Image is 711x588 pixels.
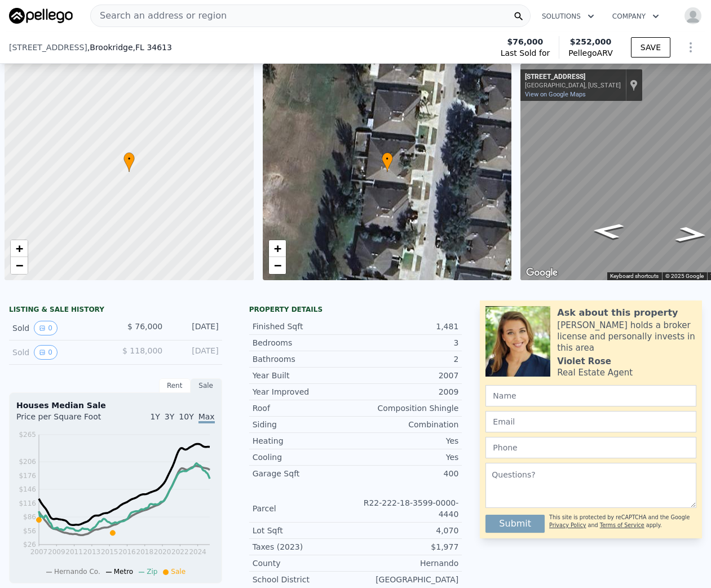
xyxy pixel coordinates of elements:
[600,522,644,528] a: Terms of Service
[525,73,621,82] div: [STREET_ADDRESS]
[9,42,87,53] span: [STREET_ADDRESS]
[557,320,696,353] div: [PERSON_NAME] holds a broker license and personally invests in this area
[16,258,23,272] span: −
[249,305,462,314] div: Property details
[525,91,586,98] a: View on Google Maps
[273,258,281,272] span: −
[34,345,58,360] button: View historical data
[253,435,356,446] div: Heating
[12,321,107,335] div: Sold
[12,345,107,360] div: Sold
[485,515,545,533] button: Submit
[630,79,638,91] a: Show location on map
[253,386,356,397] div: Year Improved
[189,548,206,556] tspan: 2024
[171,548,189,556] tspan: 2022
[355,403,458,414] div: Composition Shingle
[9,305,222,316] div: LISTING & SALE HISTORY
[19,485,36,493] tspan: $146
[253,370,356,381] div: Year Built
[523,266,560,280] img: Google
[355,353,458,365] div: 2
[253,525,356,536] div: Lot Sqft
[30,548,48,556] tspan: 2007
[253,574,356,585] div: School District
[127,322,162,331] span: $ 76,000
[198,412,215,423] span: Max
[136,548,154,556] tspan: 2018
[191,378,222,393] div: Sale
[679,36,702,59] button: Show Options
[355,497,458,520] div: R22-222-18-3599-0000-4440
[382,152,393,172] div: •
[603,6,668,26] button: Company
[568,47,613,59] span: Pellego ARV
[16,411,116,429] div: Price per Square Foot
[253,503,356,514] div: Parcel
[557,306,678,320] div: Ask about this property
[273,241,281,255] span: +
[154,548,171,556] tspan: 2020
[19,472,36,480] tspan: $176
[101,548,118,556] tspan: 2015
[150,412,160,421] span: 1Y
[501,47,550,59] span: Last Sold for
[16,400,215,411] div: Houses Median Sale
[118,548,136,556] tspan: 2016
[507,36,544,47] span: $76,000
[269,240,286,257] a: Zoom in
[11,257,28,274] a: Zoom out
[684,7,702,25] img: avatar
[355,468,458,479] div: 400
[23,541,36,549] tspan: $26
[355,386,458,397] div: 2009
[19,458,36,466] tspan: $206
[549,510,696,533] div: This site is protected by reCAPTCHA and the Google and apply.
[34,321,58,335] button: View historical data
[19,431,36,439] tspan: $265
[355,558,458,569] div: Hernando
[171,321,218,335] div: [DATE]
[557,367,633,378] div: Real Estate Agent
[665,273,704,279] span: © 2025 Google
[533,6,603,26] button: Solutions
[11,240,28,257] a: Zoom in
[549,522,586,528] a: Privacy Policy
[171,345,218,360] div: [DATE]
[123,152,135,172] div: •
[253,452,356,463] div: Cooling
[23,527,36,535] tspan: $56
[16,241,23,255] span: +
[87,42,172,53] span: , Brookridge
[525,82,621,89] div: [GEOGRAPHIC_DATA], [US_STATE]
[253,321,356,332] div: Finished Sqft
[65,548,83,556] tspan: 2011
[610,272,659,280] button: Keyboard shortcuts
[165,412,174,421] span: 3Y
[631,37,670,58] button: SAVE
[48,548,65,556] tspan: 2009
[355,541,458,552] div: $1,977
[355,452,458,463] div: Yes
[54,568,100,576] span: Hernando Co.
[23,513,36,521] tspan: $86
[570,37,612,46] span: $252,000
[253,337,356,348] div: Bedrooms
[114,568,133,576] span: Metro
[355,435,458,446] div: Yes
[19,499,36,507] tspan: $116
[355,419,458,430] div: Combination
[133,43,172,52] span: , FL 34613
[253,558,356,569] div: County
[578,219,638,243] path: Go South, Southern Charm Cir
[557,356,611,367] div: Violet Rose
[122,346,162,355] span: $ 118,000
[159,378,191,393] div: Rent
[253,468,356,479] div: Garage Sqft
[355,525,458,536] div: 4,070
[355,321,458,332] div: 1,481
[485,385,696,406] input: Name
[355,574,458,585] div: [GEOGRAPHIC_DATA]
[147,568,157,576] span: Zip
[485,437,696,458] input: Phone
